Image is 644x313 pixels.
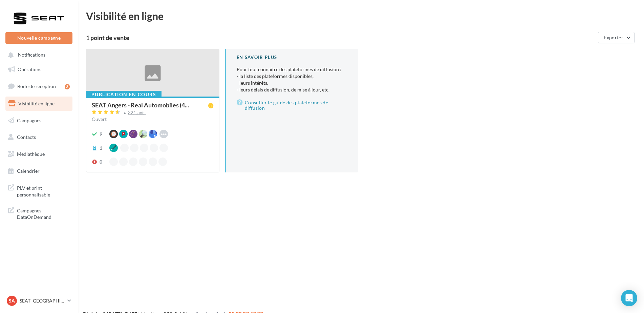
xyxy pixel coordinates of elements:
[92,109,214,117] a: 321 avis
[4,79,74,93] a: Boîte de réception3
[4,97,74,111] a: Visibilité en ligne
[237,86,347,93] li: - leurs délais de diffusion, de mise à jour, etc.
[17,206,70,221] span: Campagnes DataOnDemand
[4,164,74,178] a: Calendrier
[604,35,623,40] span: Exporter
[86,11,636,21] div: Visibilité en ligne
[4,113,74,128] a: Campagnes
[100,131,102,138] div: 9
[5,32,72,44] button: Nouvelle campagne
[128,110,146,115] div: 321 avis
[237,73,347,80] li: - la liste des plateformes disponibles,
[621,290,637,306] div: Open Intercom Messenger
[17,83,56,89] span: Boîte de réception
[4,203,74,223] a: Campagnes DataOnDemand
[4,147,74,161] a: Médiathèque
[100,145,102,151] div: 1
[18,52,45,58] span: Notifications
[237,66,347,93] p: Pour tout connaître des plateformes de diffusion :
[92,102,189,108] span: SEAT Angers - Real Automobiles (4...
[17,134,36,140] span: Contacts
[5,294,72,307] a: SA SEAT [GEOGRAPHIC_DATA]
[237,54,347,61] div: En savoir plus
[100,159,102,165] div: 0
[17,117,41,123] span: Campagnes
[65,84,70,89] div: 3
[18,66,41,72] span: Opérations
[598,32,635,43] button: Exporter
[4,62,74,77] a: Opérations
[237,80,347,86] li: - leurs intérêts,
[17,151,45,157] span: Médiathèque
[17,183,70,198] span: PLV et print personnalisable
[9,297,15,304] span: SA
[4,181,74,201] a: PLV et print personnalisable
[92,116,107,122] span: Ouvert
[237,99,347,112] a: Consulter le guide des plateformes de diffusion
[18,101,55,106] span: Visibilité en ligne
[20,297,65,304] p: SEAT [GEOGRAPHIC_DATA]
[4,130,74,144] a: Contacts
[17,168,40,174] span: Calendrier
[86,35,595,41] div: 1 point de vente
[86,91,162,98] div: Publication en cours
